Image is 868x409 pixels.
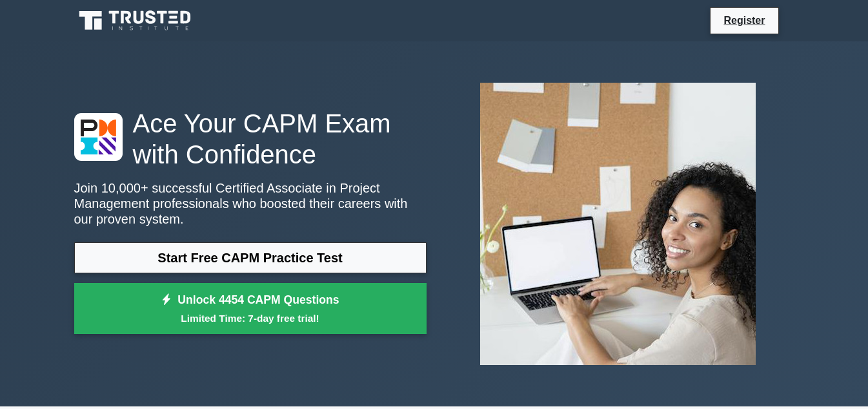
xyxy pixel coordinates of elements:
[74,242,427,273] a: Start Free CAPM Practice Test
[90,311,410,326] small: Limited Time: 7-day free trial!
[74,180,427,227] p: Join 10,000+ successful Certified Associate in Project Management professionals who boosted their...
[74,108,427,170] h1: Ace Your CAPM Exam with Confidence
[74,283,427,335] a: Unlock 4454 CAPM QuestionsLimited Time: 7-day free trial!
[716,12,772,28] a: Register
